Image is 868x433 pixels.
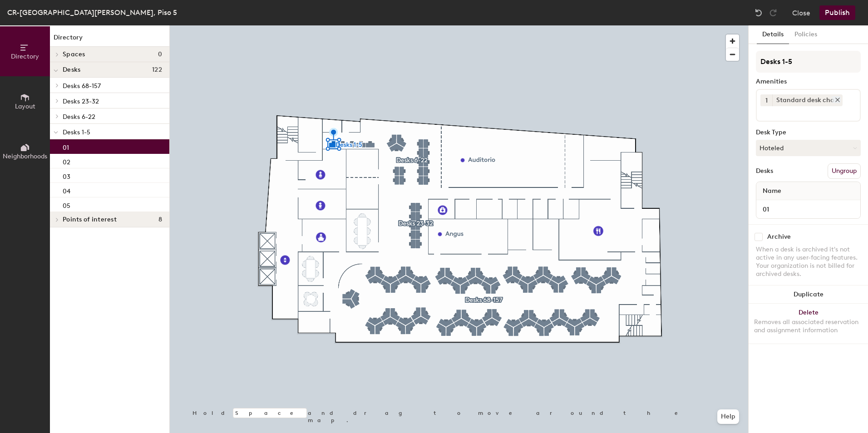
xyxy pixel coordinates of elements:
div: Desks [756,167,773,175]
span: Desks 1-5 [63,128,90,136]
span: Desks 68-157 [63,82,101,90]
span: Layout [15,103,35,110]
span: Desks 6-22 [63,113,95,121]
button: Ungroup [828,163,861,179]
span: Spaces [63,51,85,58]
button: 1 [760,94,772,106]
button: Policies [789,25,823,44]
p: 02 [63,156,70,166]
div: When a desk is archived it's not active in any user-facing features. Your organization is not bil... [756,246,861,278]
div: Amenities [756,78,861,85]
p: 05 [63,199,70,210]
p: 03 [63,170,70,181]
button: Hoteled [756,140,861,156]
img: Undo [754,8,763,17]
div: CR-[GEOGRAPHIC_DATA][PERSON_NAME], Piso 5 [7,7,177,18]
button: Details [757,25,789,44]
button: DeleteRemoves all associated reservation and assignment information [749,304,868,344]
span: Desks 23-32 [63,98,99,105]
img: Redo [769,8,778,17]
div: Removes all associated reservation and assignment information [754,318,863,335]
span: 1 [765,96,768,105]
button: Help [717,409,739,424]
span: 0 [158,51,162,58]
div: Archive [767,233,791,241]
div: Standard desk chair [772,94,843,106]
span: 122 [152,66,162,74]
button: Duplicate [749,285,868,304]
span: Desks [63,66,80,74]
span: Name [758,183,786,199]
p: 04 [63,185,70,195]
div: Desk Type [756,129,861,136]
input: Unnamed desk [758,203,858,216]
span: Neighborhoods [3,153,47,160]
span: 8 [158,216,162,223]
button: Close [792,5,810,20]
span: Directory [11,53,39,60]
h1: Directory [50,33,169,47]
span: Points of interest [63,216,117,223]
p: 01 [63,141,69,152]
button: Publish [819,5,855,20]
